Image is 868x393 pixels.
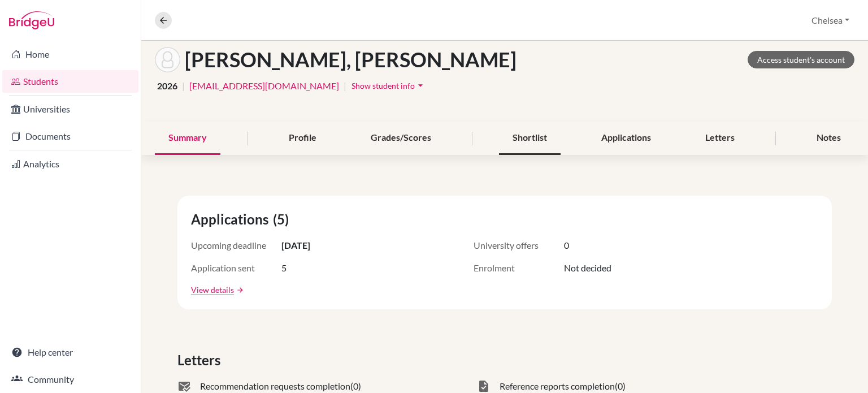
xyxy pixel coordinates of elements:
[191,261,281,275] span: Application sent
[177,379,191,393] span: mark_email_read
[351,77,427,94] button: Show student infoarrow_drop_down
[177,350,225,370] span: Letters
[200,379,350,393] span: Recommendation requests completion
[275,122,330,155] div: Profile
[2,368,138,391] a: Community
[185,47,517,72] h1: [PERSON_NAME], [PERSON_NAME]
[2,70,138,93] a: Students
[615,379,626,393] span: (0)
[500,379,615,393] span: Reference reports completion
[281,239,310,252] span: [DATE]
[273,209,293,230] span: (5)
[2,43,138,66] a: Home
[155,122,220,155] div: Summary
[564,261,611,275] span: Not decided
[191,284,234,296] a: View details
[588,122,665,155] div: Applications
[234,286,244,294] a: arrow_forward
[474,239,564,252] span: University offers
[157,79,177,93] span: 2026
[477,379,491,393] span: task
[2,341,138,364] a: Help center
[191,209,273,230] span: Applications
[564,239,569,252] span: 0
[344,79,346,93] span: |
[350,379,361,393] span: (0)
[692,122,748,155] div: Letters
[806,10,854,31] button: Chelsea
[2,153,138,175] a: Analytics
[803,122,854,155] div: Notes
[499,122,561,155] div: Shortlist
[189,79,339,93] a: [EMAIL_ADDRESS][DOMAIN_NAME]
[2,125,138,148] a: Documents
[182,79,185,93] span: |
[351,81,415,90] span: Show student info
[9,11,54,29] img: Bridge-U
[281,261,287,275] span: 5
[2,98,138,120] a: Universities
[357,122,445,155] div: Grades/Scores
[748,51,854,68] a: Access student's account
[155,47,180,72] img: Wesley Jovan Boyd Jr.'s avatar
[191,239,281,252] span: Upcoming deadline
[415,80,426,91] i: arrow_drop_down
[474,261,564,275] span: Enrolment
